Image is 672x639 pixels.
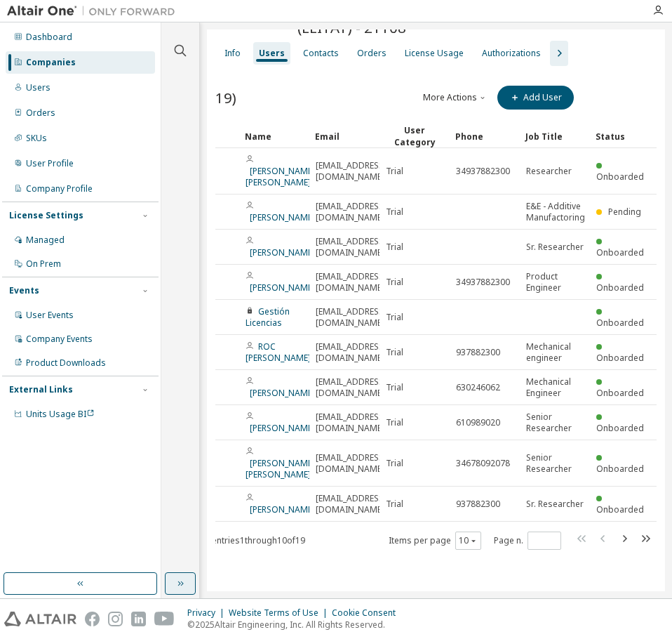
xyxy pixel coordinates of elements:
[316,452,387,475] span: [EMAIL_ADDRESS][DOMAIN_NAME]
[596,125,654,147] div: Status
[26,235,65,246] div: Managed
[250,503,315,515] a: [PERSON_NAME]
[459,535,478,546] button: 10
[386,382,403,393] span: Trial
[315,125,374,147] div: Email
[422,86,489,110] button: More Actions
[316,376,387,399] span: [EMAIL_ADDRESS][DOMAIN_NAME]
[316,236,387,258] span: [EMAIL_ADDRESS][DOMAIN_NAME]
[455,125,514,147] div: Phone
[596,282,644,294] span: Onboarded
[482,48,541,59] div: Authorizations
[26,158,74,169] div: User Profile
[303,48,339,59] div: Contacts
[525,125,584,147] div: Job Title
[526,452,584,475] span: Senior Researcher
[316,160,387,183] span: [EMAIL_ADDRESS][DOMAIN_NAME]
[386,277,403,288] span: Trial
[389,532,481,550] span: Items per page
[316,411,387,434] span: [EMAIL_ADDRESS][DOMAIN_NAME]
[596,171,644,183] span: Onboarded
[131,612,146,626] img: linkedin.svg
[250,387,315,399] a: [PERSON_NAME]
[526,341,584,364] span: Mechanical engineer
[26,133,47,144] div: SKUs
[187,619,404,631] p: © 2025 Altair Engineering, Inc. All Rights Reserved.
[316,306,387,329] span: [EMAIL_ADDRESS][DOMAIN_NAME]
[332,607,404,619] div: Cookie Consent
[526,242,584,253] span: Sr. Researcher
[187,607,229,619] div: Privacy
[456,458,510,469] span: 34678092078
[108,612,123,626] img: instagram.svg
[456,499,500,510] span: 937882300
[229,607,332,619] div: Website Terms of Use
[26,57,76,68] div: Companies
[7,4,182,18] img: Altair One
[386,312,403,323] span: Trial
[9,210,83,221] div: License Settings
[224,48,241,59] div: Info
[526,201,585,223] span: E&E - Additive Manufactoring
[26,183,93,195] div: Company Profile
[596,387,644,399] span: Onboarded
[386,242,403,253] span: Trial
[26,357,106,369] div: Product Downloads
[154,612,175,626] img: youtube.svg
[456,417,500,428] span: 610989020
[245,125,304,147] div: Name
[386,347,403,358] span: Trial
[259,48,285,59] div: Users
[608,206,641,218] span: Pending
[596,352,644,364] span: Onboarded
[526,376,584,399] span: Mechanical Engineer
[9,384,73,395] div: External Links
[316,201,387,223] span: [EMAIL_ADDRESS][DOMAIN_NAME]
[246,457,315,480] a: [PERSON_NAME] [PERSON_NAME]
[26,334,93,345] div: Company Events
[456,277,510,288] span: 34937882300
[175,534,305,546] span: Showing entries 1 through 10 of 19
[250,282,315,294] a: [PERSON_NAME]
[526,411,584,434] span: Senior Researcher
[456,347,500,358] span: 937882300
[456,382,500,393] span: 630246062
[596,503,644,515] span: Onboarded
[26,32,72,43] div: Dashboard
[526,499,584,510] span: Sr. Researcher
[596,246,644,258] span: Onboarded
[250,246,315,258] a: [PERSON_NAME]
[26,408,95,420] span: Units Usage BI
[357,48,387,59] div: Orders
[497,86,574,110] button: Add User
[596,463,644,475] span: Onboarded
[596,422,644,434] span: Onboarded
[596,317,644,329] span: Onboarded
[85,612,100,626] img: facebook.svg
[386,458,403,469] span: Trial
[316,271,387,294] span: [EMAIL_ADDRESS][DOMAIN_NAME]
[386,417,403,428] span: Trial
[386,499,403,510] span: Trial
[494,532,561,550] span: Page n.
[246,341,311,364] a: ROC [PERSON_NAME]
[26,82,51,93] div: Users
[386,206,403,218] span: Trial
[385,124,444,148] div: User Category
[405,48,464,59] div: License Usage
[246,305,290,329] a: Gestión Licencias
[526,271,584,294] span: Product Engineer
[4,612,76,626] img: altair_logo.svg
[316,493,387,515] span: [EMAIL_ADDRESS][DOMAIN_NAME]
[246,165,315,188] a: [PERSON_NAME] [PERSON_NAME]
[26,310,74,321] div: User Events
[386,166,403,177] span: Trial
[26,258,61,270] div: On Prem
[250,211,315,223] a: [PERSON_NAME]
[26,107,55,119] div: Orders
[456,166,510,177] span: 34937882300
[526,166,572,177] span: Researcher
[250,422,315,434] a: [PERSON_NAME]
[316,341,387,364] span: [EMAIL_ADDRESS][DOMAIN_NAME]
[9,285,39,296] div: Events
